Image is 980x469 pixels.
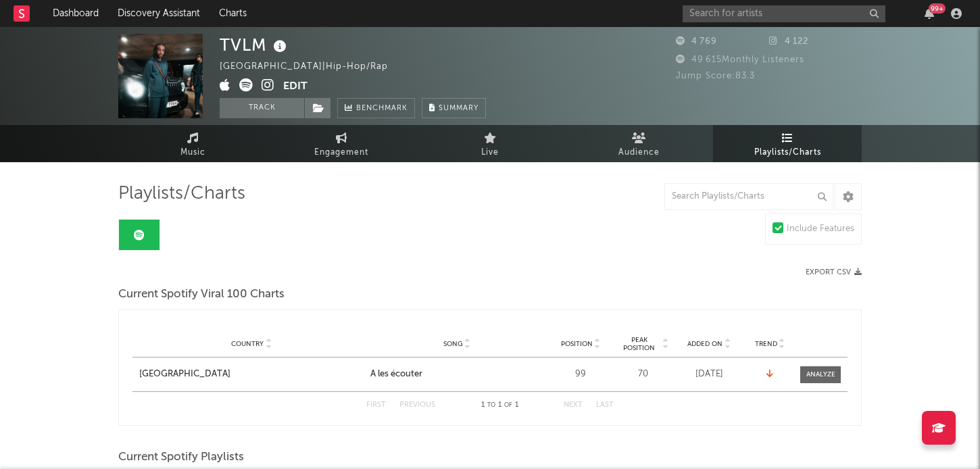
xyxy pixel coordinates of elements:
[687,340,722,348] span: Added On
[180,145,205,161] span: Music
[564,401,583,409] button: Next
[337,98,415,118] a: Benchmark
[561,340,593,348] span: Position
[283,78,308,95] button: Edit
[139,368,230,381] div: [GEOGRAPHIC_DATA]
[929,3,946,14] div: 99 +
[118,449,244,466] span: Current Spotify Playlists
[754,145,821,161] span: Playlists/Charts
[231,340,264,348] span: Country
[787,221,854,237] div: Include Features
[676,72,755,80] span: Jump Score: 83.3
[462,397,537,414] div: 1 1 1
[416,125,564,162] a: Live
[683,5,885,22] input: Search for artists
[550,368,611,381] div: 99
[422,98,486,118] button: Summary
[118,125,267,162] a: Music
[220,59,403,75] div: [GEOGRAPHIC_DATA] | Hip-Hop/Rap
[618,368,668,381] div: 70
[118,186,245,202] span: Playlists/Charts
[676,55,804,64] span: 49 615 Monthly Listeners
[314,145,368,161] span: Engagement
[139,368,364,381] a: [GEOGRAPHIC_DATA]
[676,37,717,46] span: 4 769
[755,340,777,348] span: Trend
[366,401,386,409] button: First
[504,402,512,408] span: of
[596,401,614,409] button: Last
[220,98,304,118] button: Track
[220,34,290,56] div: TVLM
[713,125,862,162] a: Playlists/Charts
[370,368,422,381] div: A les écouter
[356,101,408,117] span: Benchmark
[806,268,862,276] button: Export CSV
[564,125,713,162] a: Audience
[618,336,660,352] span: Peak Position
[443,340,463,348] span: Song
[618,145,660,161] span: Audience
[439,105,479,112] span: Summary
[664,183,833,210] input: Search Playlists/Charts
[399,401,435,409] button: Previous
[267,125,416,162] a: Engagement
[487,402,495,408] span: to
[925,8,934,19] button: 99+
[118,287,285,303] span: Current Spotify Viral 100 Charts
[370,368,543,381] a: A les écouter
[675,368,743,381] div: [DATE]
[481,145,499,161] span: Live
[769,37,808,46] span: 4 122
